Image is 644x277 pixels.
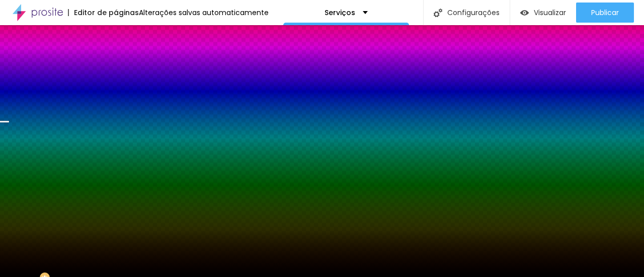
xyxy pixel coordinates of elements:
img: view-1.svg [520,9,529,17]
span: Visualizar [534,9,566,17]
img: Icone [434,9,442,17]
button: Visualizar [510,3,576,23]
div: Editor de páginas [68,9,139,16]
div: Alterações salvas automaticamente [139,9,269,16]
button: Publicar [576,3,634,23]
span: Publicar [591,9,619,17]
p: Serviços [325,9,355,16]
